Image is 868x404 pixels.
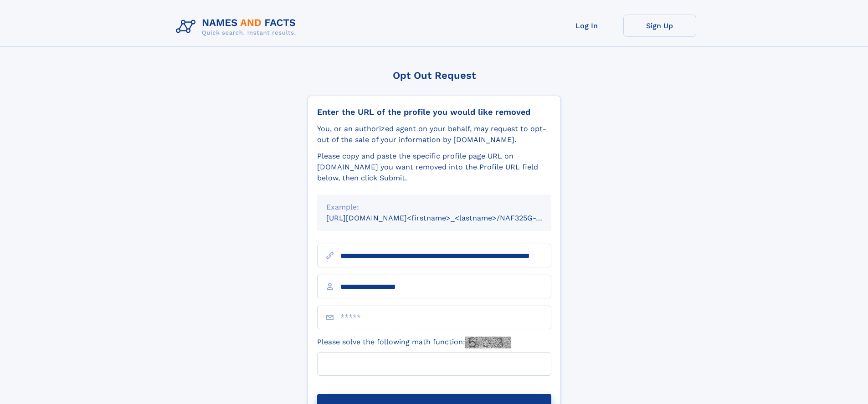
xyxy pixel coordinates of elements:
[317,151,551,184] div: Please copy and paste the specific profile page URL on [DOMAIN_NAME] you want removed into the Pr...
[623,15,696,37] a: Sign Up
[308,70,561,81] div: Opt Out Request
[172,15,303,39] img: Logo Names and Facts
[317,107,551,117] div: Enter the URL of the profile you would like removed
[326,214,569,222] small: [URL][DOMAIN_NAME]<firstname>_<lastname>/NAF325G-xxxxxxxx
[317,337,511,348] label: Please solve the following math function:
[317,123,551,145] div: You, or an authorized agent on your behalf, may request to opt-out of the sale of your informatio...
[326,202,542,213] div: Example:
[550,15,623,37] a: Log In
